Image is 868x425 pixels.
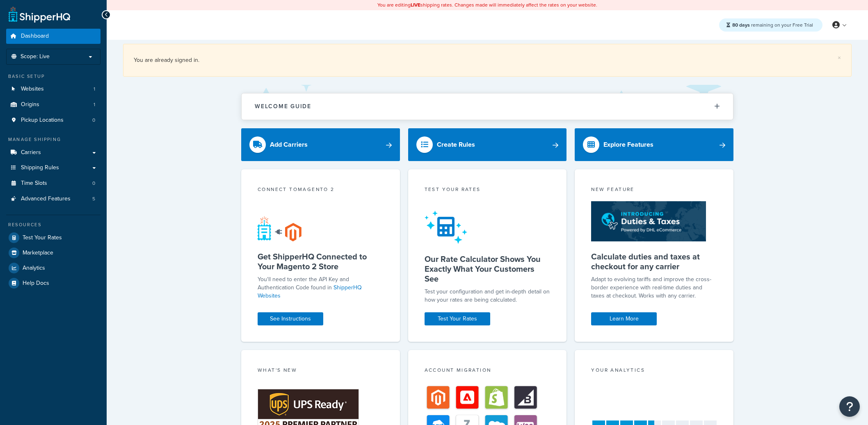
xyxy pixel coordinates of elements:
[21,53,50,60] span: Scope: Live
[732,21,813,29] span: remaining on your Free Trial
[21,180,47,187] span: Time Slots
[21,101,39,108] span: Origins
[839,396,860,417] button: Open Resource Center
[241,128,400,161] a: Add Carriers
[270,139,308,150] div: Add Carriers
[6,191,101,207] li: Advanced Features
[591,275,717,300] p: Adapt to evolving tariffs and improve the cross-border experience with real-time duties and taxes...
[258,186,384,195] div: Connect to Magento 2
[425,366,550,376] div: Account Migration
[21,195,71,202] span: Advanced Features
[6,276,101,291] a: Help Docs
[6,145,101,160] a: Carriers
[6,113,101,128] a: Pickup Locations0
[6,113,101,128] li: Pickup Locations
[258,312,323,325] a: See Instructions
[6,136,101,143] div: Manage Shipping
[21,33,49,40] span: Dashboard
[258,283,362,300] a: ShipperHQ Websites
[255,103,311,109] h2: Welcome Guide
[94,101,95,108] span: 1
[6,261,101,275] a: Analytics
[21,117,64,124] span: Pickup Locations
[437,139,475,150] div: Create Rules
[425,186,550,195] div: Test your rates
[92,117,95,124] span: 0
[258,366,384,376] div: What's New
[21,149,41,156] span: Carriers
[21,86,44,93] span: Websites
[134,55,841,66] div: You are already signed in.
[591,186,717,195] div: New Feature
[6,97,101,112] a: Origins1
[23,250,53,257] span: Marketplace
[6,73,101,80] div: Basic Setup
[425,254,550,284] h5: Our Rate Calculator Shows You Exactly What Your Customers See
[591,252,717,271] h5: Calculate duties and taxes at checkout for any carrier
[6,230,101,245] a: Test Your Rates
[23,234,62,241] span: Test Your Rates
[21,164,59,171] span: Shipping Rules
[242,93,733,119] button: Welcome Guide
[6,245,101,260] a: Marketplace
[603,139,653,150] div: Explore Features
[411,1,420,9] b: LIVE
[6,97,101,112] li: Origins
[258,216,302,241] img: connect-shq-magento-24cdf84b.svg
[6,221,101,228] div: Resources
[6,29,101,44] a: Dashboard
[94,86,95,93] span: 1
[408,128,567,161] a: Create Rules
[591,312,657,325] a: Learn More
[6,160,101,175] a: Shipping Rules
[6,82,101,97] a: Websites1
[92,180,95,187] span: 0
[258,252,384,271] h5: Get ShipperHQ Connected to Your Magento 2 Store
[258,275,384,300] p: You'll need to enter the API Key and Authentication Code found in
[23,265,45,272] span: Analytics
[92,195,95,202] span: 5
[575,128,733,161] a: Explore Features
[425,288,550,304] div: Test your configuration and get in-depth detail on how your rates are being calculated.
[23,280,49,287] span: Help Docs
[6,82,101,97] li: Websites
[838,55,841,61] a: ×
[6,176,101,191] a: Time Slots0
[732,21,750,29] strong: 80 days
[6,176,101,191] li: Time Slots
[6,191,101,207] a: Advanced Features5
[425,312,490,325] a: Test Your Rates
[591,366,717,376] div: Your Analytics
